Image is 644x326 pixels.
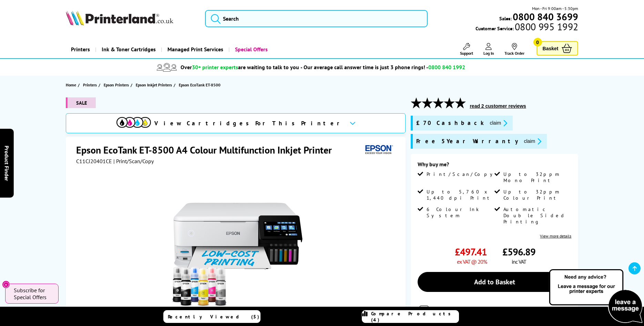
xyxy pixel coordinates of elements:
[543,44,559,53] span: Basket
[300,64,465,71] span: - Our average call answer time is just 3 phone rings! -
[460,51,473,56] span: Support
[512,13,578,20] a: 0800 840 3699
[513,10,578,23] b: 0800 840 3699
[66,97,96,108] span: SALE
[533,38,542,46] span: 0
[2,281,10,288] button: Close
[83,81,97,88] span: Printers
[362,310,459,323] a: Compare Products (4)
[205,10,428,27] input: Search
[460,43,473,56] a: Support
[66,81,78,88] a: Home
[136,81,172,88] span: Epson Inkjet Printers
[427,189,493,201] span: Up to 5,760 x 1,440 dpi Print
[113,158,154,165] span: | Print/Scan/Copy
[66,10,196,27] a: Printerland Logo
[483,43,494,56] a: Log In
[512,258,526,265] span: inc VAT
[502,245,535,258] span: £596.89
[66,41,95,58] a: Printers
[116,117,151,128] img: View Cartridges
[483,51,494,56] span: Log In
[104,81,131,88] a: Epson Printers
[536,41,579,56] a: Basket 0
[457,258,487,265] span: ex VAT @ 20%
[438,306,571,322] div: for FREE Next Day Delivery
[161,41,228,58] a: Managed Print Services
[3,145,10,181] span: Product Finder
[163,310,260,323] a: Recently Viewed (5)
[192,64,238,71] span: 30+ printer experts
[168,314,259,320] span: Recently Viewed (5)
[522,137,543,145] button: promo-description
[362,144,394,156] img: Epson
[102,41,156,58] span: Ink & Toner Cartridges
[66,10,173,25] img: Printerland Logo
[83,81,99,88] a: Printers
[503,206,570,225] span: Automatic Double Sided Printing
[455,245,487,258] span: £497.41
[427,206,493,219] span: 6 Colour Ink System
[514,23,578,30] span: 0800 995 1992
[66,81,76,88] span: Home
[416,119,484,127] span: £70 Cashback
[476,23,578,32] span: Customer Service:
[136,81,174,88] a: Epson Inkjet Printers
[14,287,52,301] span: Subscribe for Special Offers
[428,64,465,71] span: 0800 840 1992
[504,43,524,56] a: Track Order
[503,171,570,183] span: Up to 32ppm Mono Print
[371,311,459,323] span: Compare Products (4)
[416,137,518,145] span: Free 5 Year Warranty
[468,103,528,109] button: read 2 customer reviews
[418,161,571,171] div: Why buy me?
[179,81,222,88] a: Epson EcoTank ET-8500
[488,119,509,127] button: promo-description
[228,41,273,58] a: Special Offers
[418,272,571,292] a: Add to Basket
[548,268,644,325] img: Open Live Chat window
[499,15,512,22] span: Sales:
[503,189,570,201] span: Up to 32ppm Colour Print
[532,5,578,12] span: Mon - Fri 9:00am - 5:30pm
[179,81,221,88] span: Epson EcoTank ET-8500
[427,171,498,177] span: Print/Scan/Copy
[76,158,112,165] span: C11CJ20401CE
[95,41,161,58] a: Ink & Toner Cartridges
[76,144,339,156] h1: Epson EcoTank ET-8500 A4 Colour Multifunction Inkjet Printer
[169,178,304,313] img: Epson EcoTank ET-8500
[540,233,571,239] a: View more details
[154,119,344,127] span: View Cartridges For This Printer
[181,64,299,71] span: Over are waiting to talk to you
[104,81,129,88] span: Epson Printers
[438,306,494,314] span: 76 In Stock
